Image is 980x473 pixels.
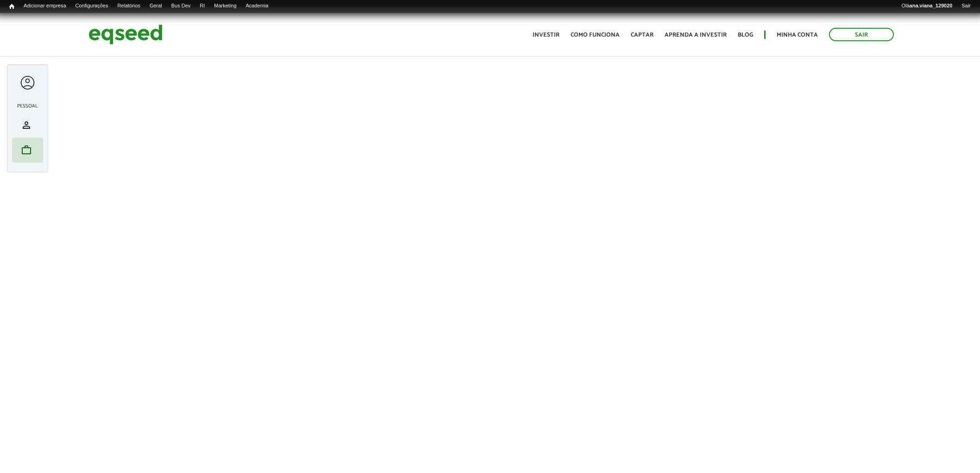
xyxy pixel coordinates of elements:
[829,28,894,41] a: Sair
[777,32,818,38] a: Minha conta
[631,32,653,38] a: Captar
[665,32,727,38] a: Aprenda a investir
[145,2,167,10] a: Geral
[21,145,32,156] span: work
[19,2,71,10] a: Adicionar empresa
[957,2,975,10] a: Sair
[14,120,41,131] a: person
[9,3,14,10] span: Início
[209,2,241,10] a: Marketing
[533,32,559,38] a: Investir
[14,145,41,156] a: work
[571,32,620,38] a: Como funciona
[195,2,209,10] a: RI
[910,3,953,8] strong: ana.viana_129020
[21,120,32,131] span: person
[738,32,753,38] a: Blog
[12,138,43,163] li: Meu portfólio
[71,2,113,10] a: Configurações
[5,2,19,11] a: Início
[113,2,144,10] a: Relatórios
[241,2,273,10] a: Academia
[88,22,163,47] img: EqSeed
[12,113,43,138] li: Meu perfil
[19,74,36,91] a: Expandir menu
[897,2,957,10] a: Oláana.viana_129020
[12,103,43,109] h2: Pessoal
[167,2,195,10] a: Bus Dev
